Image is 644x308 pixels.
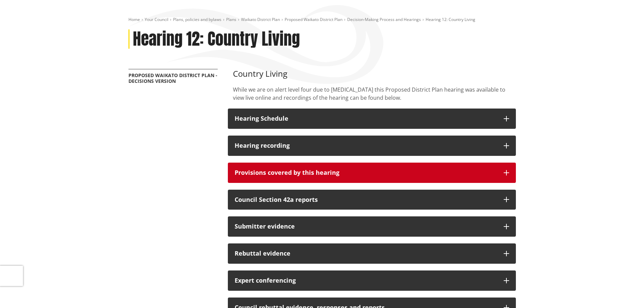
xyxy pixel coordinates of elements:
a: Proposed Waikato District Plan [285,17,342,22]
button: Submitter evidence [228,216,516,237]
nav: breadcrumb [128,17,516,23]
button: Provisions covered by this hearing [228,163,516,183]
a: Proposed Waikato District Plan - Decisions Version [128,72,217,84]
h3: Hearing Schedule [235,115,497,122]
h3: Council Section 42a reports [235,196,497,203]
h1: Hearing 12: Country Living [133,29,300,49]
h3: Submitter evidence [235,223,497,230]
iframe: Messenger Launcher [613,280,637,304]
a: Your Council [145,17,168,22]
h3: Hearing recording [235,142,497,149]
h3: Expert conferencing [235,277,497,284]
span: Hearing 12: Country Living [426,17,475,22]
p: While we are on alert level four due to [MEDICAL_DATA] this Proposed District Plan hearing was av... [233,86,511,102]
button: Hearing recording [228,136,516,156]
h3: Provisions covered by this hearing [235,169,497,176]
a: Plans, policies and bylaws [173,17,221,22]
h3: Country Living [233,69,511,79]
button: Rebuttal evidence [228,243,516,264]
h3: Rebuttal evidence [235,250,497,257]
a: Waikato District Plan [241,17,280,22]
a: Plans [226,17,236,22]
a: Decision-Making Process and Hearings [347,17,421,22]
a: Home [128,17,140,22]
button: Expert conferencing [228,270,516,291]
button: Council Section 42a reports [228,190,516,210]
button: Hearing Schedule [228,109,516,129]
